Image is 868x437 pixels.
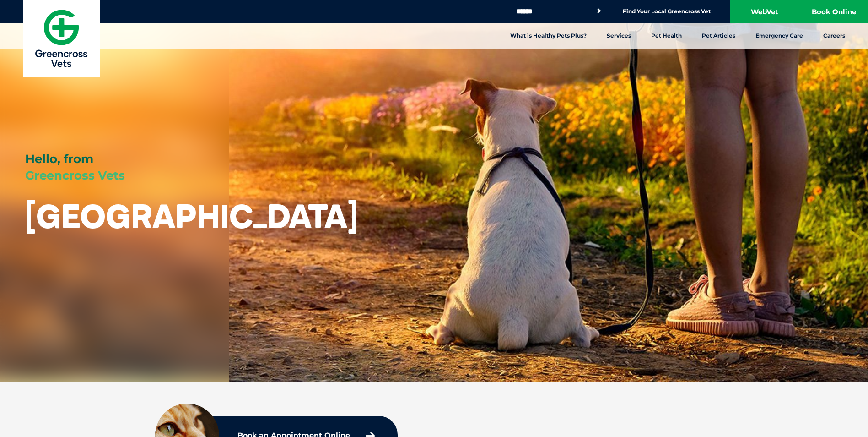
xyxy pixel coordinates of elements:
[745,23,813,49] a: Emergency Care
[500,23,597,49] a: What is Healthy Pets Plus?
[25,168,125,183] span: Greencross Vets
[25,152,93,166] span: Hello, from
[594,6,604,16] button: Search
[597,23,641,49] a: Services
[641,23,692,49] a: Pet Health
[813,23,855,49] a: Careers
[623,8,711,15] a: Find Your Local Greencross Vet
[692,23,745,49] a: Pet Articles
[25,198,358,234] h1: [GEOGRAPHIC_DATA]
